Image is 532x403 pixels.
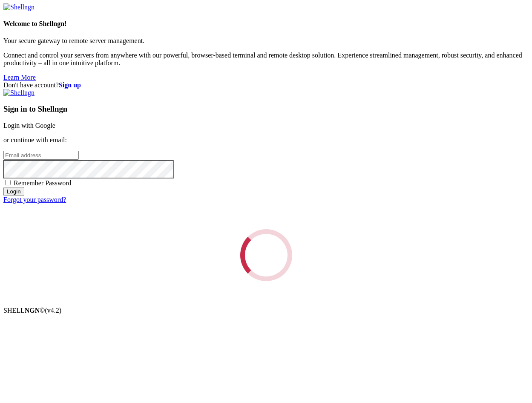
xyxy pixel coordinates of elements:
h4: Welcome to Shellngn! [3,20,529,28]
img: Shellngn [3,89,35,97]
p: Connect and control your servers from anywhere with our powerful, browser-based terminal and remo... [3,52,529,67]
a: Forgot your password? [3,196,66,203]
p: or continue with email: [3,136,529,144]
span: Remember Password [14,179,72,187]
span: 4.2.0 [45,307,62,314]
input: Remember Password [5,180,11,185]
span: SHELL © [3,307,61,314]
p: Your secure gateway to remote server management. [3,37,529,45]
input: Email address [3,151,79,160]
b: NGN [25,307,40,314]
a: Learn More [3,74,36,81]
div: Loading... [232,222,300,289]
a: Login with Google [3,122,55,129]
img: Shellngn [3,3,35,11]
a: Sign up [59,81,81,89]
h3: Sign in to Shellngn [3,104,529,114]
div: Don't have account? [3,81,529,89]
input: Login [3,187,24,196]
